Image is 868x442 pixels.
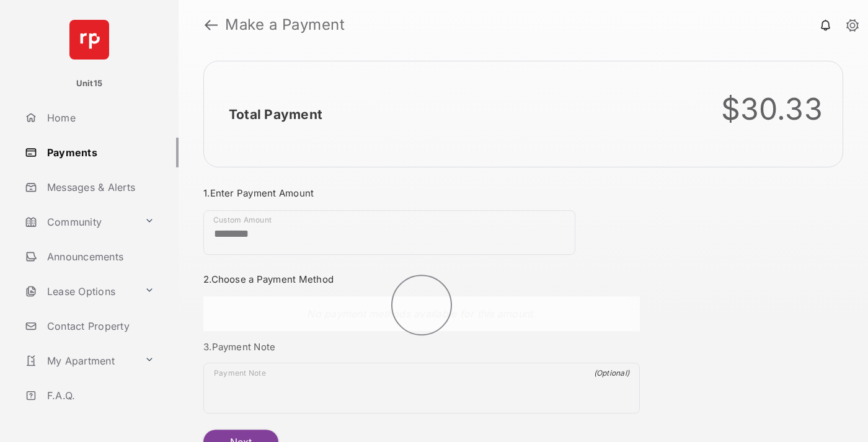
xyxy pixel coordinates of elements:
[20,207,139,237] a: Community
[76,77,103,90] p: Unit15
[20,276,139,306] a: Lease Options
[225,17,345,32] strong: Make a Payment
[229,107,322,122] h2: Total Payment
[203,341,640,353] h3: 3. Payment Note
[20,242,179,272] a: Announcements
[20,103,179,133] a: Home
[721,91,823,127] div: $30.33
[20,138,179,167] a: Payments
[69,20,109,60] img: svg+xml;base64,PHN2ZyB4bWxucz0iaHR0cDovL3d3dy53My5vcmcvMjAwMC9zdmciIHdpZHRoPSI2NCIgaGVpZ2h0PSI2NC...
[20,381,179,410] a: F.A.Q.
[203,187,640,199] h3: 1. Enter Payment Amount
[203,273,640,285] h3: 2. Choose a Payment Method
[20,172,179,202] a: Messages & Alerts
[20,311,179,341] a: Contact Property
[20,346,139,376] a: My Apartment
